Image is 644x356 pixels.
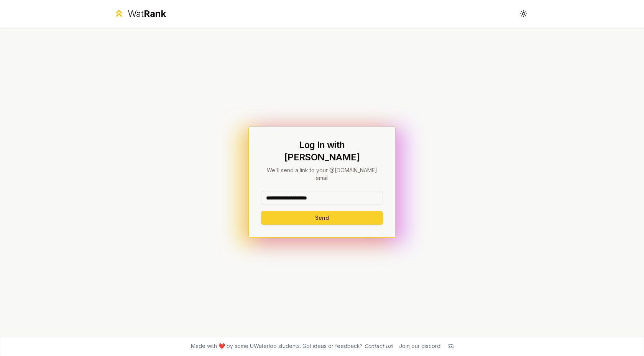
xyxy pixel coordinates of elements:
p: We'll send a link to your @[DOMAIN_NAME] email [261,166,383,182]
div: Wat [128,8,166,20]
span: Rank [144,8,166,19]
div: Join our discord! [399,342,442,350]
h1: Log In with [PERSON_NAME] [261,139,383,163]
button: Send [261,211,383,225]
span: Made with ❤️ by some UWaterloo students. Got ideas or feedback? [191,342,393,350]
a: WatRank [113,8,166,20]
a: Contact us! [364,343,393,349]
